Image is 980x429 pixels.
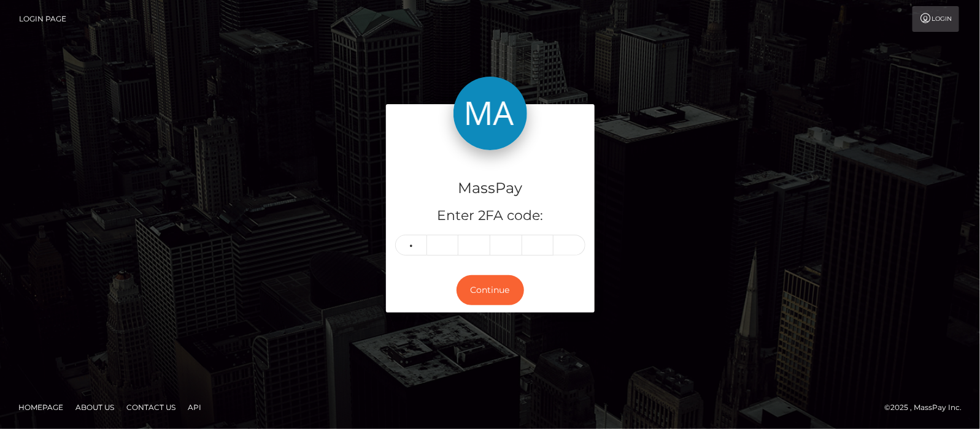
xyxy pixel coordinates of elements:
h5: Enter 2FA code: [395,207,585,226]
h4: MassPay [395,178,585,199]
a: About Us [71,398,119,417]
a: Login [912,6,959,32]
div: © 2025 , MassPay Inc. [884,401,971,414]
a: API [183,398,206,417]
a: Contact Us [122,398,180,417]
img: MassPay [453,77,527,150]
button: Continue [457,275,524,305]
a: Login Page [19,6,66,32]
a: Homepage [14,398,68,417]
